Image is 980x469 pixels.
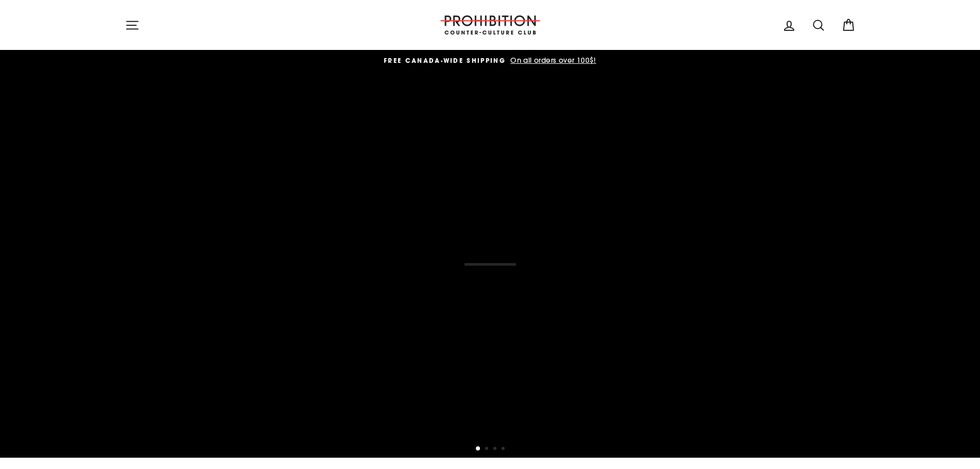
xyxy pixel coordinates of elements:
[384,56,506,65] span: FREE CANADA-WIDE SHIPPING
[502,447,507,452] button: 4
[493,447,498,452] button: 3
[476,446,481,451] button: 1
[485,447,490,452] button: 2
[508,56,596,65] span: On all orders over 100$!
[128,55,853,66] a: FREE CANADA-WIDE SHIPPING On all orders over 100$!
[439,15,542,34] img: PROHIBITION COUNTER-CULTURE CLUB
